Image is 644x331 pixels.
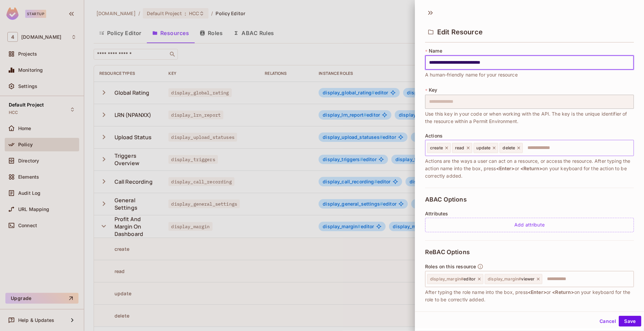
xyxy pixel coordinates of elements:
span: <Return> [520,165,542,171]
span: ABAC Options [425,196,467,203]
div: display_margin#viewer [485,274,542,284]
span: Key [429,87,437,93]
span: read [455,145,464,151]
div: display_margin#editor [427,274,483,284]
span: viewer [488,276,535,282]
span: ReBAC Options [425,249,470,255]
span: Roles on this resource [425,264,476,269]
span: editor [430,276,476,282]
span: Edit Resource [437,28,483,36]
span: create [430,145,443,151]
span: Use this key in your code or when working with the API. The key is the unique identifier of the r... [425,110,634,125]
span: <Enter> [496,165,515,171]
span: <Return> [552,289,574,295]
span: display_margin # [430,276,463,281]
div: create [427,143,451,153]
div: Add attribute [425,218,634,232]
div: delete [500,143,523,153]
span: Name [429,48,442,54]
span: After typing the role name into the box, press or on your keyboard for the role to be correctly a... [425,289,634,303]
div: update [474,143,498,153]
span: delete [503,145,515,151]
span: Attributes [425,211,448,216]
div: read [452,143,472,153]
span: Actions are the ways a user can act on a resource, or access the resource. After typing the actio... [425,157,634,180]
span: <Enter> [528,289,546,295]
span: A human-friendly name for your resource [425,71,518,79]
button: Cancel [597,316,619,327]
span: Actions [425,133,443,139]
span: display_margin # [488,276,521,281]
button: Save [619,316,641,327]
span: update [477,145,491,151]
